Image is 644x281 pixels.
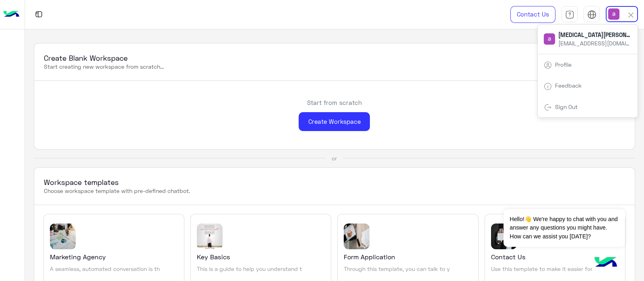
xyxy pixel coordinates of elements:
[44,53,625,63] h3: Create Blank Workspace
[344,224,369,249] img: template image
[561,6,578,23] a: tab
[558,39,631,47] span: [EMAIL_ADDRESS][DOMAIN_NAME]
[544,33,555,45] img: userImage
[197,265,302,273] p: This is a guide to help you understand t
[587,10,597,19] img: tab
[197,224,223,249] img: template image
[344,252,395,262] h5: Form Application
[50,224,76,249] img: template image
[510,6,555,23] a: Contact Us
[307,99,362,106] h6: Start from scratch
[555,103,578,110] a: Sign Out
[44,177,625,187] h3: Workspace templates
[3,6,19,23] img: Logo
[491,224,517,249] img: template image
[44,187,625,195] p: Choose workspace template with pre-defined chatbot.
[626,10,636,20] img: close
[592,249,620,277] img: hulul-logo.png
[299,112,370,131] div: Create Workspace
[344,265,450,273] p: Through this template, you can talk to y
[332,154,337,162] div: or
[50,252,106,262] h5: Marketing Agency
[491,265,592,273] p: Use this template to make it easier for
[197,252,230,262] h5: Key Basics
[544,103,552,111] img: tab
[555,82,582,89] a: Feedback
[544,61,552,69] img: tab
[555,61,572,68] a: Profile
[565,10,574,19] img: tab
[504,209,625,247] span: Hello!👋 We're happy to chat with you and answer any questions you might have. How can we assist y...
[491,252,526,262] h5: Contact Us
[50,265,160,273] p: A seamless, automated conversation is th
[44,63,625,71] p: Start creating new workspace from scratch...
[34,9,44,19] img: tab
[558,31,631,39] span: [MEDICAL_DATA][PERSON_NAME]
[544,82,552,90] img: tab
[608,8,619,20] img: userImage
